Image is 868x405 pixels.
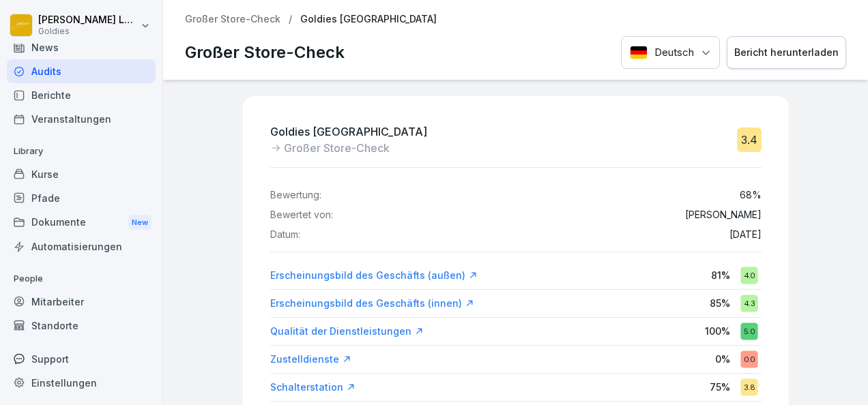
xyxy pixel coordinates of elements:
[128,215,151,230] div: New
[270,229,300,241] p: Datum:
[289,14,292,25] p: /
[270,297,474,310] a: Erscheinungsbild des Geschäfts (innen)
[38,27,138,36] p: Goldies
[38,14,138,26] p: [PERSON_NAME] Loska
[7,210,156,235] a: DokumenteNew
[654,45,694,61] p: Deutsch
[270,123,427,140] p: Goldies [GEOGRAPHIC_DATA]
[685,209,762,221] p: [PERSON_NAME]
[270,190,321,201] p: Bewertung:
[740,295,757,312] div: 4.3
[737,127,762,152] div: 3.4
[7,210,156,235] div: Dokumente
[740,190,762,201] p: 68 %
[711,268,730,282] p: 81 %
[710,380,730,394] p: 75 %
[270,209,333,221] p: Bewertet von:
[300,14,437,25] p: Goldies [GEOGRAPHIC_DATA]
[7,268,156,290] p: People
[740,267,757,284] div: 4.0
[185,40,345,65] p: Großer Store-Check
[7,83,156,107] a: Berichte
[740,350,757,367] div: 0.0
[7,59,156,83] a: Audits
[7,290,156,314] a: Mitarbeiter
[270,269,478,282] a: Erscheinungsbild des Geschäfts (außen)
[734,45,839,60] div: Bericht herunterladen
[7,371,156,395] a: Einstellungen
[7,347,156,371] div: Support
[729,229,762,241] p: [DATE]
[727,36,846,70] button: Bericht herunterladen
[740,322,757,340] div: 5.0
[740,378,757,395] div: 3.8
[284,140,390,156] p: Großer Store-Check
[185,14,280,25] a: Großer Store-Check
[7,107,156,131] a: Veranstaltungen
[270,352,351,366] a: Zustelldienste
[7,235,156,258] a: Automatisierungen
[270,325,424,338] a: Qualität der Dienstleistungen
[621,36,720,70] button: Language
[7,162,156,186] a: Kurse
[715,352,730,366] p: 0 %
[7,140,156,162] p: Library
[7,314,156,337] a: Standorte
[7,35,156,59] a: News
[710,296,730,310] p: 85 %
[630,46,648,59] img: Deutsch
[7,186,156,210] a: Pfade
[270,380,356,394] a: Schalterstation
[705,324,730,338] p: 100 %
